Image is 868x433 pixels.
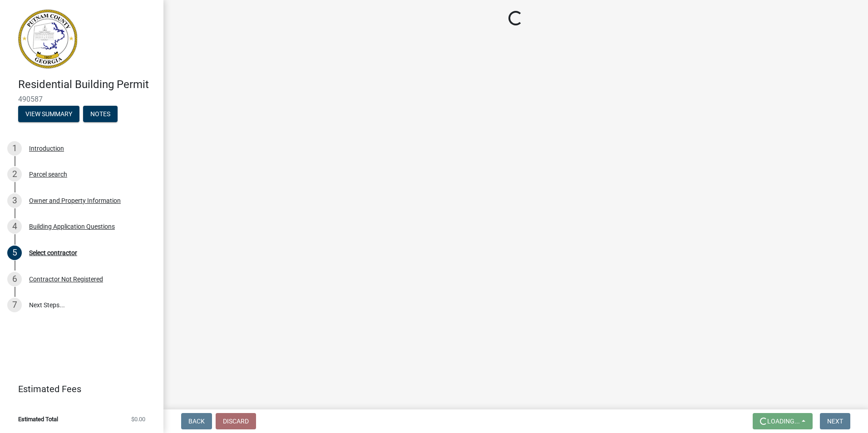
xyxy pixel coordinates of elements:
[753,413,813,429] button: Loading...
[29,171,67,177] div: Parcel search
[18,78,156,91] h4: Residential Building Permit
[767,418,800,425] span: Loading...
[216,413,256,429] button: Discard
[7,246,22,260] div: 5
[18,95,145,103] span: 490587
[83,111,118,118] wm-modal-confirm: Notes
[18,111,79,118] wm-modal-confirm: Summary
[7,380,149,398] a: Estimated Fees
[131,416,145,422] span: $0.00
[29,145,64,152] div: Introduction
[18,10,77,69] img: Putnam County, Georgia
[18,416,58,422] span: Estimated Total
[7,193,22,208] div: 3
[820,413,850,429] button: Next
[83,106,118,122] button: Notes
[7,298,22,312] div: 7
[827,418,843,425] span: Next
[188,418,205,425] span: Back
[29,197,121,204] div: Owner and Property Information
[7,141,22,156] div: 1
[29,276,103,282] div: Contractor Not Registered
[7,272,22,286] div: 6
[29,250,77,256] div: Select contractor
[7,219,22,234] div: 4
[7,167,22,182] div: 2
[181,413,212,429] button: Back
[18,106,79,122] button: View Summary
[29,223,115,230] div: Building Application Questions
